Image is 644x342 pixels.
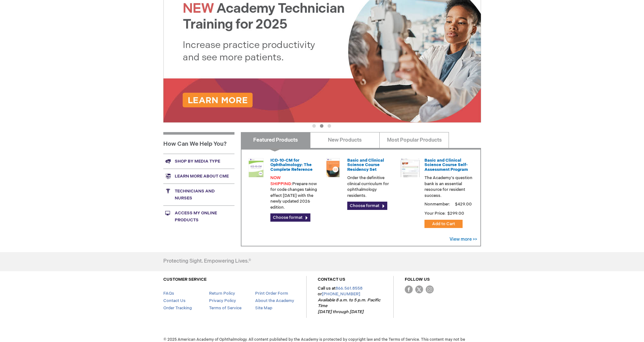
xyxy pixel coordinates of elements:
a: Print Order Form [255,291,288,296]
a: Most Popular Products [379,132,449,148]
strong: Nonmember: [424,200,450,208]
a: ICD-10-CM for Ophthalmology: The Complete Reference [270,158,313,172]
a: Terms of Service [209,305,241,311]
p: The Academy's question bank is an essential resource for resident success. [424,175,473,198]
h4: Protecting Sight. Empowering Lives.® [163,258,251,264]
a: Access My Online Products [163,205,234,227]
img: 02850963u_47.png [323,158,342,177]
a: CONTACT US [318,277,345,282]
button: 2 of 3 [320,124,323,128]
a: Learn more about CME [163,169,234,184]
img: bcscself_20.jpg [401,158,420,177]
img: Twitter [415,285,423,293]
button: 1 of 3 [312,124,316,128]
a: Choose format [270,213,310,222]
p: Call us at or [318,285,382,315]
h1: How Can We Help You? [163,132,234,154]
a: FAQs [163,291,174,296]
a: New Products [310,132,380,148]
a: Shop by media type [163,154,234,169]
a: CUSTOMER SERVICE [163,277,207,282]
a: Basic and Clinical Science Course Residency Set [347,158,384,172]
img: 0120008u_42.png [247,158,266,177]
span: Add to Cart [432,221,455,226]
a: Featured Products [241,132,310,148]
a: Contact Us [163,298,186,303]
img: instagram [426,285,434,293]
a: Return Policy [209,291,235,296]
a: [PHONE_NUMBER] [322,292,360,297]
span: $299.00 [447,211,465,216]
a: Basic and Clinical Science Course Self-Assessment Program [424,158,468,172]
a: Technicians and nurses [163,184,234,205]
em: Available 8 a.m. to 5 p.m. Pacific Time [DATE] through [DATE] [318,298,380,314]
a: Choose format [347,202,387,210]
a: About the Academy [255,298,294,303]
span: $429.00 [454,202,473,207]
button: Add to Cart [424,220,463,228]
a: FOLLOW US [405,277,430,282]
a: Privacy Policy [209,298,236,303]
a: Order Tracking [163,305,192,311]
img: Facebook [405,285,413,293]
a: 866.561.8558 [336,286,363,291]
p: Prepare now for code changes taking effect [DATE] with the newly updated 2026 edition. [270,175,319,210]
strong: Your Price: [424,211,446,216]
font: NOW SHIPPING: [270,175,292,186]
a: View more >> [450,237,477,242]
a: Site Map [255,305,272,311]
p: Order the definitive clinical curriculum for ophthalmology residents. [347,175,396,198]
button: 3 of 3 [328,124,331,128]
